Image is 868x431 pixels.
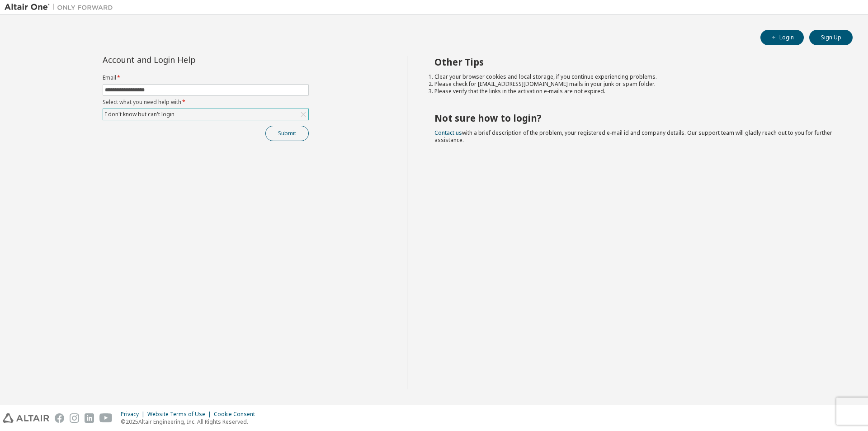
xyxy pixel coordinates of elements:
label: Email [103,74,309,81]
li: Clear your browser cookies and local storage, if you continue experiencing problems. [434,73,837,81]
img: Altair One [5,3,118,12]
img: youtube.svg [99,413,113,423]
div: I don't know but can't login [104,109,176,119]
h2: Other Tips [434,56,837,68]
button: Submit [265,126,309,141]
span: with a brief description of the problem, your registered e-mail id and company details. Our suppo... [434,129,832,144]
img: instagram.svg [70,413,79,423]
button: Login [760,30,804,45]
div: Website Terms of Use [147,411,214,418]
p: © 2025 Altair Engineering, Inc. All Rights Reserved. [121,418,260,426]
img: altair_logo.svg [3,413,49,423]
div: Cookie Consent [214,411,260,418]
li: Please verify that the links in the activation e-mails are not expired. [434,88,837,95]
li: Please check for [EMAIL_ADDRESS][DOMAIN_NAME] mails in your junk or spam folder. [434,81,837,88]
div: Account and Login Help [103,56,268,63]
a: Contact us [434,129,462,137]
img: facebook.svg [55,413,64,423]
img: linkedin.svg [85,413,94,423]
button: Sign Up [809,30,853,45]
div: Privacy [121,411,147,418]
label: Select what you need help with [103,99,309,106]
h2: Not sure how to login? [434,112,837,124]
div: I don't know but can't login [103,109,308,120]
